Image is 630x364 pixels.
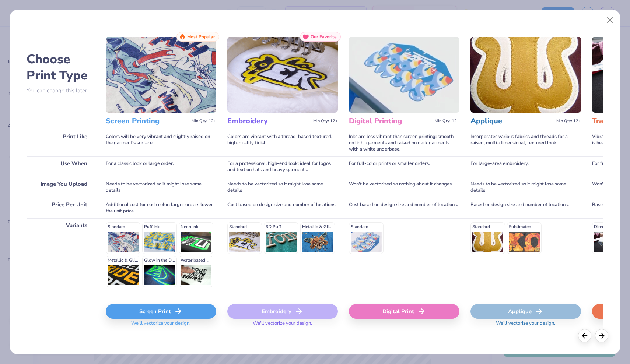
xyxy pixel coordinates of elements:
div: Digital Print [349,304,459,319]
img: Digital Printing [349,37,459,113]
div: Variants [27,218,95,291]
div: Cost based on design size and number of locations. [227,198,338,218]
h3: Embroidery [227,116,310,126]
div: Additional cost for each color; larger orders lower the unit price. [106,198,216,218]
div: Embroidery [227,304,338,319]
div: Colors will be very vibrant and slightly raised on the garment's surface. [106,130,216,156]
div: Use When [27,156,95,177]
h3: Digital Printing [349,116,432,126]
h2: Choose Print Type [27,51,95,84]
span: Min Qty: 12+ [556,119,581,124]
div: Based on design size and number of locations. [470,198,581,218]
span: We'll vectorize your design. [128,320,193,331]
span: We'll vectorize your design. [250,320,315,331]
div: Incorporates various fabrics and threads for a raised, multi-dimensional, textured look. [470,130,581,156]
img: Screen Printing [106,37,216,113]
img: Embroidery [227,37,338,113]
span: Min Qty: 12+ [313,119,338,124]
div: Colors are vibrant with a thread-based textured, high-quality finish. [227,130,338,156]
img: Applique [470,37,581,113]
div: Screen Print [106,304,216,319]
span: Min Qty: 12+ [435,119,459,124]
div: For a professional, high-end look; ideal for logos and text on hats and heavy garments. [227,156,338,177]
div: Needs to be vectorized so it might lose some details [227,177,338,198]
div: Price Per Unit [27,198,95,218]
div: For full-color prints or smaller orders. [349,156,459,177]
div: Won't be vectorized so nothing about it changes [349,177,459,198]
button: Close [603,13,617,27]
div: Needs to be vectorized so it might lose some details [470,177,581,198]
div: Cost based on design size and number of locations. [349,198,459,218]
div: Needs to be vectorized so it might lose some details [106,177,216,198]
p: You can change this later. [27,88,95,94]
span: We'll vectorize your design. [493,320,558,331]
span: Our Favorite [311,34,337,39]
h3: Screen Printing [106,116,189,126]
div: For a classic look or large order. [106,156,216,177]
div: Print Like [27,130,95,156]
div: Inks are less vibrant than screen printing; smooth on light garments and raised on dark garments ... [349,130,459,156]
span: Most Popular [187,34,215,39]
div: Applique [470,304,581,319]
h3: Applique [470,116,553,126]
div: Image You Upload [27,177,95,198]
div: For large-area embroidery. [470,156,581,177]
span: Min Qty: 12+ [192,119,216,124]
